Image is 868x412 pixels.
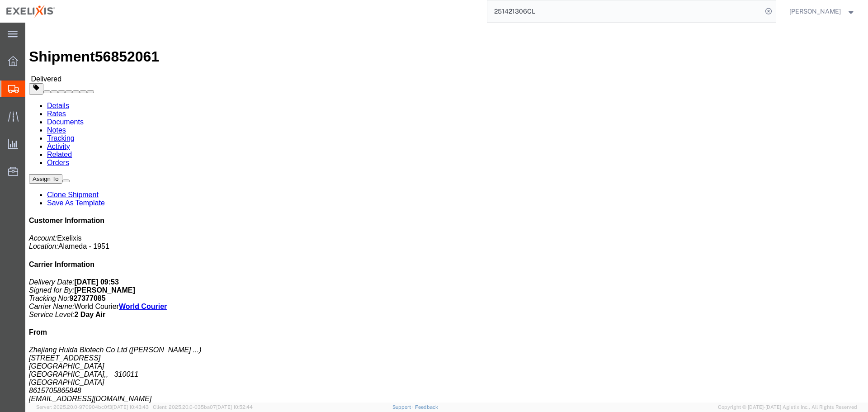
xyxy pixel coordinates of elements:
[153,404,253,410] span: Client: 2025.20.0-035ba07
[487,0,762,22] input: Search for shipment number, reference number
[415,404,438,410] a: Feedback
[789,6,856,17] button: [PERSON_NAME]
[25,23,868,403] iframe: FS Legacy Container
[6,5,55,18] img: logo
[392,404,415,410] a: Support
[789,6,841,16] span: Fred Eisenman
[718,403,857,411] span: Copyright © [DATE]-[DATE] Agistix Inc., All Rights Reserved
[216,404,253,410] span: [DATE] 10:52:44
[112,404,149,410] span: [DATE] 10:43:43
[36,404,149,410] span: Server: 2025.20.0-970904bc0f3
